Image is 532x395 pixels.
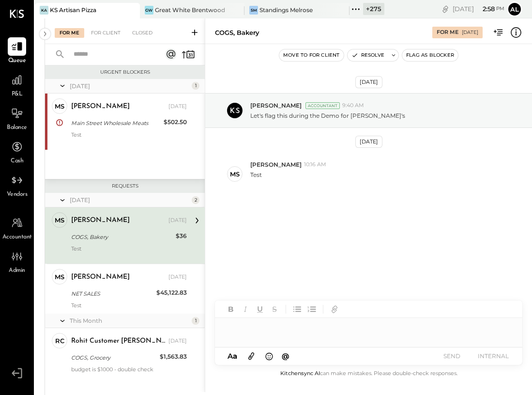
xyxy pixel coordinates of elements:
div: copy link [441,4,450,14]
div: $1,563.83 [160,352,187,362]
div: [DATE] [70,196,189,204]
span: 9:40 AM [342,102,364,110]
div: Test [71,302,187,309]
button: Al [507,1,522,17]
div: [PERSON_NAME] [71,272,130,282]
div: MS [230,170,240,179]
div: budget is $1000 - double check [71,366,187,373]
div: Rohit Customer [PERSON_NAME] [71,336,167,346]
a: Balance [0,104,33,132]
p: Test [250,171,262,187]
span: Balance [7,124,27,132]
button: Move to for client [279,49,344,61]
div: NET SALES [71,289,153,299]
div: 1 [192,317,199,325]
div: SM [249,6,258,15]
div: [DATE] [168,337,187,345]
div: [PERSON_NAME] [71,102,130,111]
span: Admin [9,267,25,275]
p: Let's flag this during the Demo for [PERSON_NAME]'s [250,111,405,120]
div: For Me [55,28,84,38]
div: [DATE] [168,273,187,281]
div: GW [145,6,153,15]
span: Accountant [2,233,32,242]
button: Italic [239,303,252,316]
button: Bold [225,303,237,316]
div: [PERSON_NAME] [71,216,130,225]
div: + 275 [363,3,384,15]
div: Closed [127,28,157,38]
div: [DATE] [70,82,189,90]
span: P&L [12,90,23,99]
span: Queue [8,57,26,65]
a: Vendors [0,171,33,199]
div: Standings Melrose [259,6,313,14]
button: Resolve [348,49,388,61]
div: For Me [437,29,458,36]
div: [DATE] [453,4,504,14]
button: Strikethrough [268,303,281,316]
button: Flag as Blocker [402,49,458,61]
div: KA [40,6,48,15]
button: INTERNAL [474,349,513,363]
div: MS [55,102,64,111]
button: Underline [254,303,266,316]
div: COGS, Bakery [71,232,173,242]
button: Unordered List [291,303,304,316]
button: Aa [225,351,240,362]
span: 10:16 AM [304,161,326,169]
button: Ordered List [305,303,318,316]
div: This Month [70,316,189,325]
div: [DATE] [168,217,187,224]
div: [DATE] [462,29,478,36]
div: 2 [192,196,199,204]
div: MS [55,216,64,225]
div: Accountant [305,102,340,109]
div: $36 [176,231,187,241]
button: Add URL [328,303,341,316]
a: Cash [0,138,33,166]
div: Test [71,131,187,145]
div: KS Artisan Pizza [50,6,96,14]
div: COGS, Bakery [215,28,259,37]
span: @ [282,351,289,361]
div: Main Street Wholesale Meats [71,118,161,128]
div: [DATE] [355,136,382,148]
div: COGS, Grocery [71,353,157,363]
span: Vendors [7,190,28,199]
span: [PERSON_NAME] [250,160,302,169]
div: Test [71,245,187,259]
a: P&L [0,71,33,99]
div: Great White Brentwood [155,6,225,14]
a: Admin [0,247,33,275]
button: @ [279,350,292,362]
div: [DATE] [168,103,187,111]
div: $502.50 [164,117,187,127]
button: SEND [432,349,471,363]
div: RC [55,336,64,346]
span: a [233,351,237,361]
div: MS [55,272,64,282]
div: Requests [50,183,200,190]
a: Accountant [0,214,33,242]
span: Cash [11,157,23,166]
div: [DATE] [355,76,382,88]
div: $45,122.83 [156,288,187,298]
div: For Client [86,28,125,38]
div: Urgent Blockers [50,69,200,76]
span: [PERSON_NAME] [250,101,302,110]
div: 1 [192,82,199,90]
a: Queue [0,37,33,65]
